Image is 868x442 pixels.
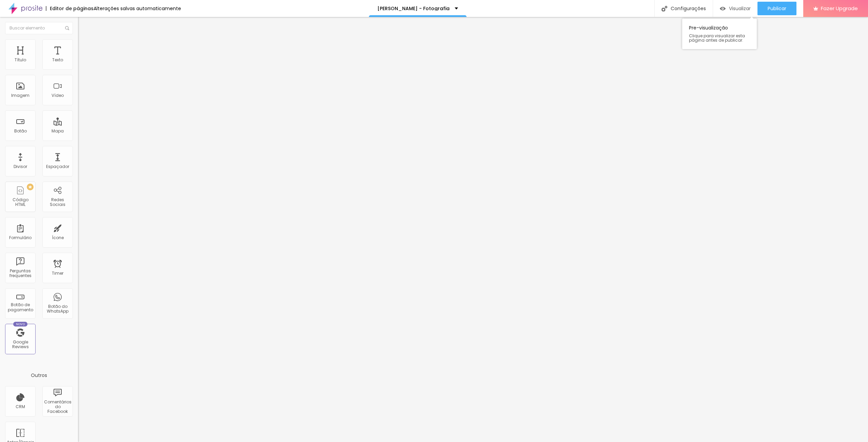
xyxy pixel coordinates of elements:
[46,6,94,11] div: Editor de páginas
[7,197,34,207] div: Código HTML
[729,6,751,11] span: Visualizar
[44,400,71,414] div: Comentários do Facebook
[52,93,64,98] div: Vídeo
[44,304,71,314] div: Botão do WhatsApp
[377,6,450,11] p: [PERSON_NAME] - Fotografia
[94,6,181,11] div: Alterações salvas automaticamente
[78,17,868,442] iframe: Editor
[44,197,71,207] div: Redes Sociais
[46,164,69,169] div: Espaçador
[7,269,34,278] div: Perguntas frequentes
[682,19,757,49] div: Pre-visualização
[15,58,26,62] div: Título
[662,6,667,12] img: Icone
[720,6,726,12] img: view-1.svg
[14,129,27,133] div: Botão
[11,93,29,98] div: Imagem
[13,322,28,327] div: Novo
[768,6,786,11] span: Publicar
[16,404,25,409] div: CRM
[14,164,27,169] div: Divisor
[52,235,64,240] div: Ícone
[713,2,757,15] button: Visualizar
[821,5,858,11] span: Fazer Upgrade
[52,271,63,276] div: Timer
[689,34,750,42] span: Clique para visualizar esta página antes de publicar.
[52,129,64,133] div: Mapa
[52,58,63,62] div: Texto
[7,302,34,312] div: Botão de pagamento
[7,340,34,350] div: Google Reviews
[757,2,796,15] button: Publicar
[9,235,32,240] div: Formulário
[5,22,73,34] input: Buscar elemento
[65,26,69,30] img: Icone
